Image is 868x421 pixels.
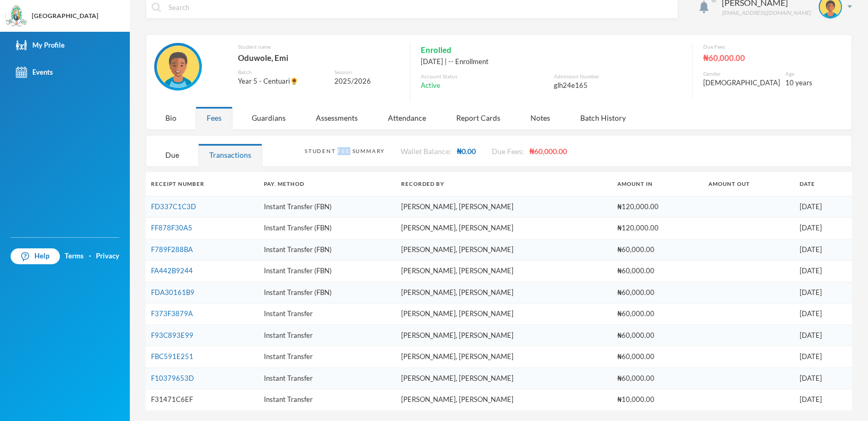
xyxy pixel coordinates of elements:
td: [PERSON_NAME], [PERSON_NAME] [396,239,612,261]
div: [GEOGRAPHIC_DATA] [32,11,99,21]
span: ₦60,000.00 [529,147,567,156]
div: Due [154,144,190,166]
td: [PERSON_NAME], [PERSON_NAME] [396,389,612,410]
td: [DATE] [794,218,852,239]
a: FF878F30A5 [151,223,192,232]
td: ₦60,000.00 [612,368,703,389]
div: Student Fee Summary [305,147,385,155]
div: Session [334,68,399,76]
td: [PERSON_NAME], [PERSON_NAME] [396,282,612,303]
div: Guardians [241,106,297,129]
span: ₦0.00 [457,147,476,156]
td: Instant Transfer (FBN) [259,218,396,239]
td: [PERSON_NAME], [PERSON_NAME] [396,218,612,239]
div: [EMAIL_ADDRESS][DOMAIN_NAME] [722,9,811,17]
span: Wallet Balance: [401,147,451,156]
td: ₦120,000.00 [612,196,703,218]
div: 2025/2026 [334,76,399,87]
img: STUDENT [157,46,199,88]
div: Bio [154,106,188,129]
td: Instant Transfer [259,325,396,346]
div: ₦60,000.00 [703,51,828,65]
td: ₦60,000.00 [612,325,703,346]
td: [PERSON_NAME], [PERSON_NAME] [396,303,612,325]
td: Instant Transfer [259,346,396,368]
div: glh24e165 [554,80,681,91]
a: Terms [65,251,84,262]
div: Assessments [305,106,369,129]
td: [DATE] [794,261,852,282]
div: 10 years [785,78,828,88]
div: Batch [238,68,326,76]
td: [PERSON_NAME], [PERSON_NAME] [396,325,612,346]
td: ₦60,000.00 [612,261,703,282]
td: [DATE] [794,389,852,410]
td: [DATE] [794,346,852,368]
a: FDA30161B9 [151,288,194,297]
div: [DATE] | -- Enrollment [421,57,681,67]
td: [PERSON_NAME], [PERSON_NAME] [396,196,612,218]
td: ₦60,000.00 [612,303,703,325]
div: My Profile [16,40,65,51]
th: Date [794,172,852,196]
a: FA442B9244 [151,266,193,275]
div: Attendance [377,106,437,129]
div: Account Status [421,73,548,80]
div: Gender [703,70,780,78]
a: F373F3879A [151,309,193,318]
div: Student name [238,43,399,51]
div: [DEMOGRAPHIC_DATA] [703,78,780,88]
div: Age [785,70,828,78]
img: search [152,3,161,12]
a: FD337C1C3D [151,202,196,211]
td: [DATE] [794,196,852,218]
td: [DATE] [794,239,852,261]
td: [DATE] [794,368,852,389]
td: Instant Transfer (FBN) [259,261,396,282]
td: [DATE] [794,325,852,346]
div: Due Fees [703,43,828,51]
td: Instant Transfer (FBN) [259,196,396,218]
th: Receipt Number [146,172,259,196]
a: F10379653D [151,374,194,382]
a: F789F288BA [151,245,193,254]
span: Active [421,80,440,91]
td: ₦10,000.00 [612,389,703,410]
td: Instant Transfer [259,303,396,325]
th: Recorded By [396,172,612,196]
th: Amount Out [703,172,794,196]
td: Instant Transfer (FBN) [259,239,396,261]
a: FBC591E251 [151,352,193,361]
th: Pay. Method [259,172,396,196]
td: [DATE] [794,282,852,303]
td: Instant Transfer [259,389,396,410]
td: ₦60,000.00 [612,282,703,303]
a: F93C893E99 [151,331,193,339]
div: Year 5 - Centuari🌻 [238,76,326,87]
div: · [89,251,91,262]
span: Due Fees: [492,147,524,156]
td: Instant Transfer (FBN) [259,282,396,303]
a: Help [11,248,60,264]
span: Enrolled [421,43,451,57]
div: Transactions [198,144,262,166]
td: [DATE] [794,303,852,325]
th: Amount In [612,172,703,196]
div: Fees [196,106,233,129]
img: logo [6,6,27,27]
a: Privacy [96,251,119,262]
td: ₦60,000.00 [612,239,703,261]
td: [PERSON_NAME], [PERSON_NAME] [396,346,612,368]
td: ₦60,000.00 [612,346,703,368]
td: [PERSON_NAME], [PERSON_NAME] [396,368,612,389]
div: Oduwole, Emi [238,51,399,65]
td: Instant Transfer [259,368,396,389]
div: Events [16,67,53,78]
td: [PERSON_NAME], [PERSON_NAME] [396,261,612,282]
div: Report Cards [445,106,511,129]
td: ₦120,000.00 [612,218,703,239]
div: Batch History [569,106,637,129]
a: F31471C6EF [151,395,193,404]
div: Notes [519,106,561,129]
div: Admission Number [554,73,681,80]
